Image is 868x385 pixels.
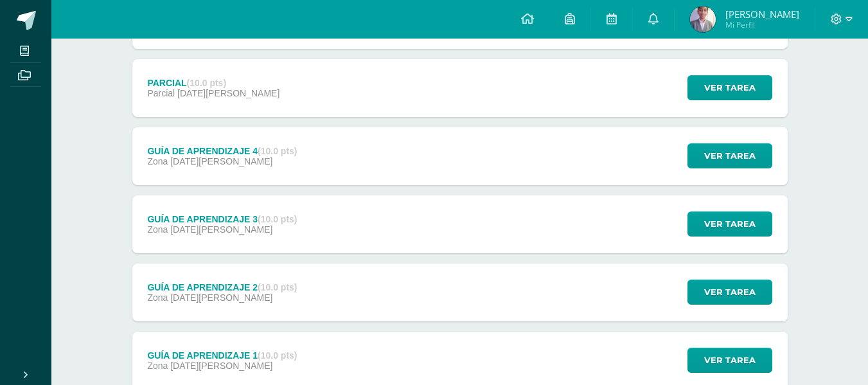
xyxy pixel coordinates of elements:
span: [DATE][PERSON_NAME] [177,88,279,98]
strong: (10.0 pts) [258,214,297,224]
button: Ver tarea [687,211,772,237]
button: Ver tarea [687,348,772,373]
div: GUÍA DE APRENDIZAJE 3 [147,214,297,224]
span: Ver tarea [704,348,756,372]
span: Ver tarea [704,144,756,168]
span: [DATE][PERSON_NAME] [170,224,272,235]
span: Mi Perfil [725,19,799,30]
strong: (10.0 pts) [258,350,297,361]
span: [DATE][PERSON_NAME] [170,156,272,166]
span: Ver tarea [704,212,756,236]
span: Zona [147,292,168,303]
div: GUÍA DE APRENDIZAJE 4 [147,146,297,156]
span: Zona [147,224,168,235]
strong: (10.0 pts) [258,146,297,156]
strong: (10.0 pts) [187,78,226,88]
span: [PERSON_NAME] [725,8,799,21]
div: PARCIAL [147,78,279,88]
span: Zona [147,156,168,166]
span: [DATE][PERSON_NAME] [170,292,272,303]
strong: (10.0 pts) [258,282,297,292]
span: [DATE][PERSON_NAME] [170,361,272,371]
div: GUÍA DE APRENDIZAJE 1 [147,350,297,361]
button: Ver tarea [687,75,772,100]
div: GUÍA DE APRENDIZAJE 2 [147,282,297,292]
span: Zona [147,361,168,371]
span: Parcial [147,88,175,98]
span: Ver tarea [704,280,756,304]
button: Ver tarea [687,143,772,168]
img: 1de75e93fbb60815506d9f294c605aff.png [690,6,716,32]
button: Ver tarea [687,280,772,305]
span: Ver tarea [704,76,756,100]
